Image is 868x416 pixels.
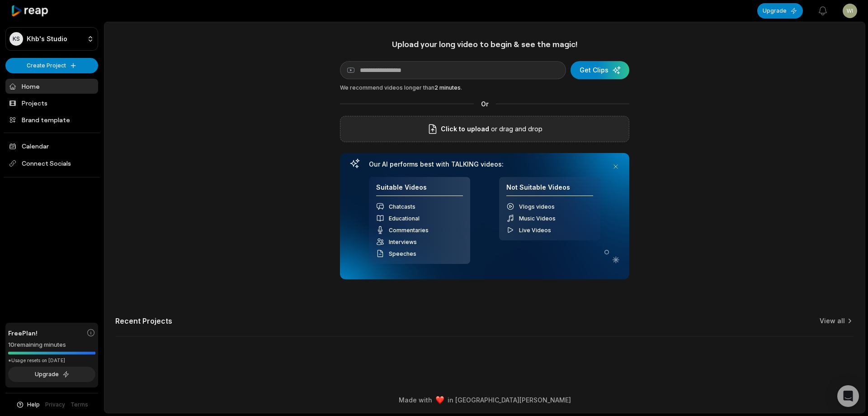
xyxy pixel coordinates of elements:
[519,227,551,234] span: Live Videos
[519,215,556,222] span: Music Videos
[474,99,496,109] span: Or
[389,250,416,257] span: Speeches
[45,401,65,409] a: Privacy
[389,215,420,222] span: Educational
[757,3,803,19] button: Upgrade
[71,401,88,409] a: Terms
[5,79,98,94] a: Home
[5,58,98,73] button: Create Project
[8,367,95,382] button: Upgrade
[8,328,38,338] span: Free Plan!
[376,183,463,196] h4: Suitable Videos
[115,316,172,325] h2: Recent Projects
[519,203,555,210] span: Vlogs videos
[489,124,542,134] p: or drag and drop
[27,35,67,43] p: Khb's Studio
[8,340,95,349] div: 10 remaining minutes
[5,96,98,110] a: Projects
[8,357,95,364] div: *Usage resets on [DATE]
[27,401,40,409] span: Help
[389,227,429,234] span: Commentaries
[389,239,417,245] span: Interviews
[5,155,98,172] span: Connect Socials
[340,84,629,92] div: We recommend videos longer than .
[389,203,415,210] span: Chatcasts
[5,139,98,153] a: Calendar
[434,84,461,91] span: 2 minutes
[820,316,845,325] a: View all
[369,160,600,168] h3: Our AI performs best with TALKING videos:
[9,32,23,46] div: KS
[340,39,629,49] h1: Upload your long video to begin & see the magic!
[506,183,593,196] h4: Not Suitable Videos
[837,385,859,407] div: Open Intercom Messenger
[571,61,629,79] button: Get Clips
[441,124,489,134] span: Click to upload
[113,395,857,405] div: Made with in [GEOGRAPHIC_DATA][PERSON_NAME]
[5,112,98,127] a: Brand template
[16,401,40,409] button: Help
[436,396,444,404] img: heart emoji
